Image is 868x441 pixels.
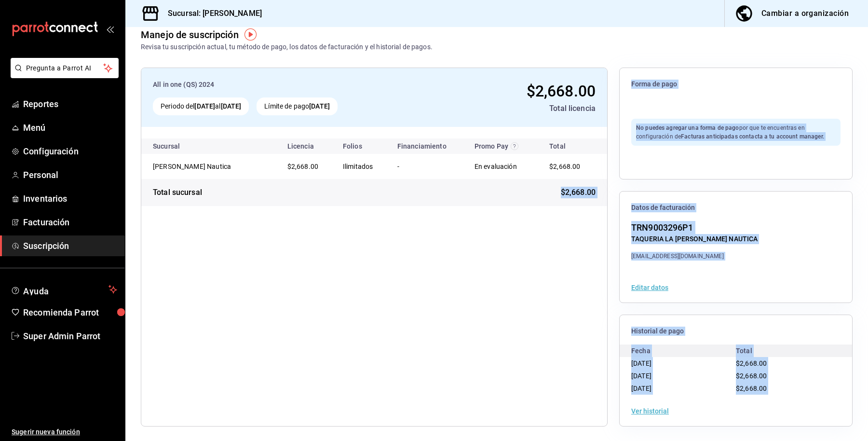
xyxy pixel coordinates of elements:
[467,154,538,179] td: En evaluación
[561,187,596,198] span: $2,668.00
[257,97,338,115] div: Límite de pago
[538,138,607,154] th: Total
[23,330,117,343] span: Super Admin Parrot
[153,162,249,171] div: Rosa Nautica
[141,42,433,52] div: Revisa tu suscripción actual, tu método de pago, los datos de facturación y el historial de pagos.
[12,427,117,437] span: Sugerir nueva función
[549,163,580,170] span: $2,668.00
[160,8,262,19] h3: Sucursal: [PERSON_NAME]
[7,70,119,80] a: Pregunta a Parrot AI
[153,97,249,115] div: Periodo del al
[23,239,117,252] span: Suscripción
[244,28,257,41] img: Tooltip marker
[309,102,330,110] strong: [DATE]
[736,385,767,392] span: $2,668.00
[390,138,467,154] th: Financiamiento
[761,7,849,20] div: Cambiar a organización
[681,133,824,140] strong: Facturas anticipadas contacta a tu account manager.
[631,80,841,89] span: Forma de pago
[636,124,824,140] span: por que te encuentras en configuración de
[26,63,104,73] span: Pregunta a Parrot AI
[631,234,758,244] div: TAQUERIA LA [PERSON_NAME] NAUTICA
[23,97,117,110] span: Reportes
[23,145,117,158] span: Configuración
[335,138,390,154] th: Folios
[436,103,596,114] div: Total licencia
[153,80,428,90] div: All in one (QS) 2024
[631,221,758,234] div: TRN9003296P1
[287,163,318,170] span: $2,668.00
[736,345,841,357] div: Total
[194,102,215,110] strong: [DATE]
[527,82,596,100] span: $2,668.00
[153,162,249,171] div: [PERSON_NAME] Nautica
[23,284,105,295] span: Ayuda
[106,25,114,33] button: open_drawer_menu
[631,327,841,336] span: Historial de pago
[23,216,117,229] span: Facturación
[23,121,117,134] span: Menú
[511,142,518,150] svg: Recibe un descuento en el costo de tu membresía al cubrir 80% de tus transacciones realizadas con...
[221,102,242,110] strong: [DATE]
[631,203,841,212] span: Datos de facturación
[631,370,736,382] div: [DATE]
[631,382,736,395] div: [DATE]
[153,142,206,150] div: Sucursal
[23,168,117,181] span: Personal
[23,192,117,205] span: Inventarios
[631,408,669,414] button: Ver historial
[736,372,767,380] span: $2,668.00
[153,187,202,198] div: Total sucursal
[631,345,736,357] div: Fecha
[11,58,119,78] button: Pregunta a Parrot AI
[631,357,736,370] div: [DATE]
[736,359,767,367] span: $2,668.00
[636,124,739,131] strong: No puedes agregar una forma de pago
[631,252,758,261] div: [EMAIL_ADDRESS][DOMAIN_NAME]
[475,142,530,150] div: Promo Pay
[141,28,239,42] div: Manejo de suscripción
[23,306,117,319] span: Recomienda Parrot
[335,154,390,179] td: Ilimitados
[631,284,668,291] button: Editar datos
[280,138,335,154] th: Licencia
[390,154,467,179] td: -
